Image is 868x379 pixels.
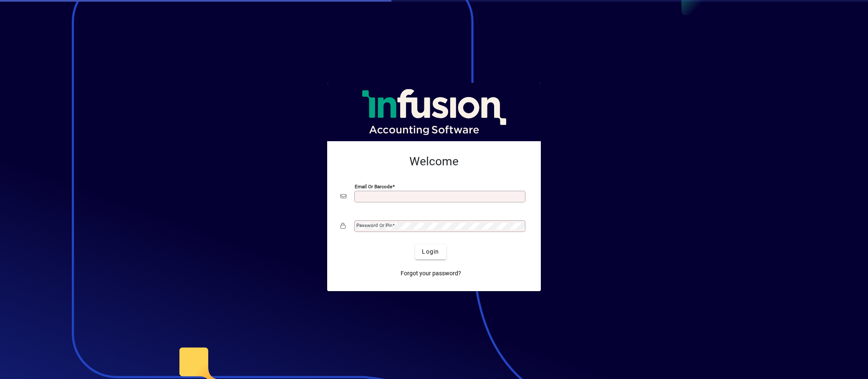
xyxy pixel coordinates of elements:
mat-label: Email or Barcode [355,183,392,189]
a: Forgot your password? [397,266,464,281]
mat-label: Password or Pin [356,222,392,228]
span: Forgot your password? [401,269,461,278]
span: Login [422,247,439,256]
h2: Welcome [341,155,527,169]
button: Login [415,244,446,259]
